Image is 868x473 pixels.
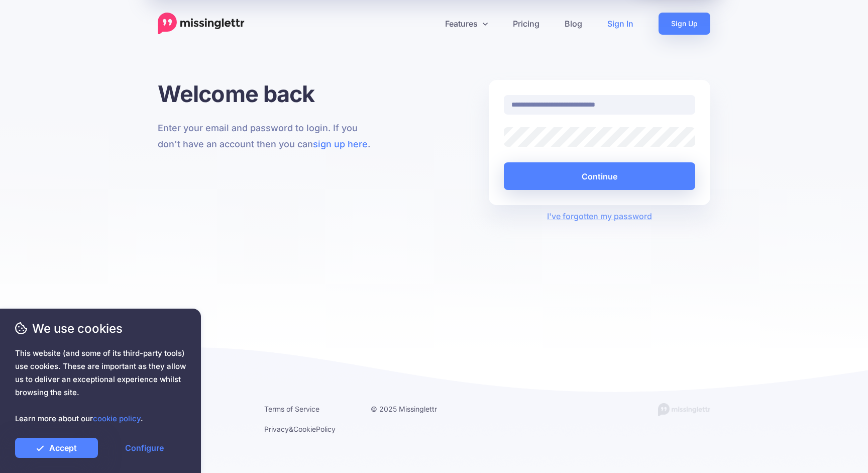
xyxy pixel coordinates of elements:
[293,425,316,433] a: Cookie
[552,13,595,35] a: Blog
[15,320,186,337] span: We use cookies
[313,139,368,149] a: sign up here
[595,13,646,35] a: Sign In
[264,405,319,413] a: Terms of Service
[93,414,141,423] a: cookie policy
[264,423,356,435] li: & Policy
[432,13,500,35] a: Features
[659,13,710,35] a: Sign Up
[158,120,379,152] p: Enter your email and password to login. If you don't have an account then you can .
[547,211,652,221] a: I've forgotten my password
[158,80,379,108] h1: Welcome back
[103,438,186,458] a: Configure
[504,162,695,190] button: Continue
[500,13,552,35] a: Pricing
[15,438,98,458] a: Accept
[371,403,462,415] li: © 2025 Missinglettr
[264,425,289,433] a: Privacy
[15,347,186,425] span: This website (and some of its third-party tools) use cookies. These are important as they allow u...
